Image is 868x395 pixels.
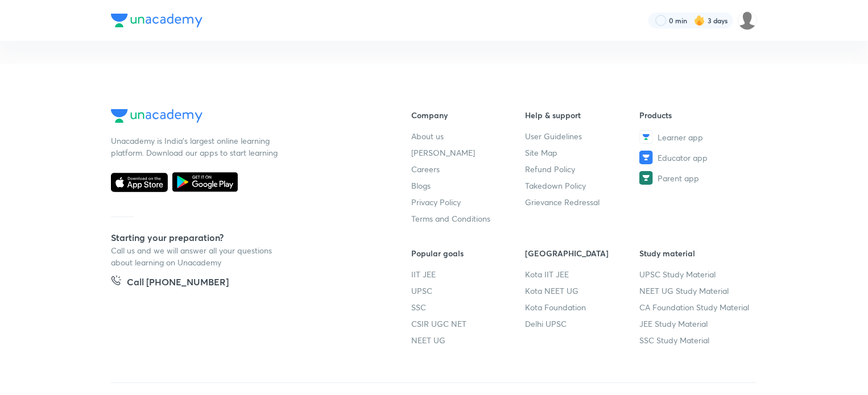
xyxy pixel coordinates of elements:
[526,180,640,192] a: Takedown Policy
[111,14,202,27] img: Company Logo
[111,231,375,244] h5: Starting your preparation?
[639,285,754,297] a: NEET UG Study Material
[526,196,640,208] a: Grievance Redressal
[411,285,526,297] a: UPSC
[127,275,229,291] h5: Call [PHONE_NUMBER]
[639,109,754,121] h6: Products
[694,15,705,26] img: streak
[658,152,708,164] span: Educator app
[738,11,757,30] img: Sumaiyah Hyder
[411,213,526,224] a: Terms and Conditions
[111,135,282,159] p: Unacademy is India’s largest online learning platform. Download our apps to start learning
[639,151,653,164] img: Educator app
[111,109,375,126] a: Company Logo
[411,334,526,346] a: NEET UG
[411,301,526,313] a: SSC
[411,163,440,175] span: Careers
[658,131,703,143] span: Learner app
[639,247,754,259] h6: Study material
[639,268,754,280] a: UPSC Study Material
[639,151,754,164] a: Educator app
[526,285,640,297] a: Kota NEET UG
[411,318,526,330] a: CSIR UGC NET
[639,171,653,185] img: Parent app
[411,163,526,175] a: Careers
[526,163,640,175] a: Refund Policy
[411,147,526,159] a: [PERSON_NAME]
[411,180,526,192] a: Blogs
[639,171,754,185] a: Parent app
[111,244,282,268] p: Call us and we will answer all your questions about learning on Unacademy
[411,130,526,142] a: About us
[639,301,754,313] a: CA Foundation Study Material
[639,318,754,330] a: JEE Study Material
[526,247,640,259] h6: [GEOGRAPHIC_DATA]
[411,268,526,280] a: IIT JEE
[526,318,640,330] a: Delhi UPSC
[111,109,202,123] img: Company Logo
[639,334,754,346] a: SSC Study Material
[526,268,640,280] a: Kota IIT JEE
[411,109,526,121] h6: Company
[411,247,526,259] h6: Popular goals
[526,301,640,313] a: Kota Foundation
[111,275,229,291] a: Call [PHONE_NUMBER]
[639,130,653,144] img: Learner app
[526,109,640,121] h6: Help & support
[658,172,699,184] span: Parent app
[526,130,640,142] a: User Guidelines
[526,147,640,159] a: Site Map
[639,130,754,144] a: Learner app
[411,196,526,208] a: Privacy Policy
